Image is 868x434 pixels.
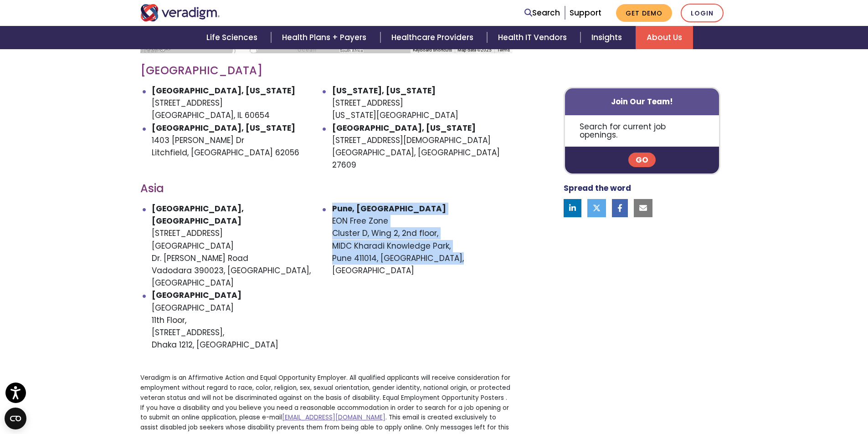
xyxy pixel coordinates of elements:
a: Terms (opens in new tab) [497,47,510,52]
a: Login [681,4,724,22]
span: Map data ©2025 [457,47,492,52]
li: [STREET_ADDRESS] [GEOGRAPHIC_DATA] Dr. [PERSON_NAME] Road Vadodara 390023, [GEOGRAPHIC_DATA], [GE... [152,203,332,289]
li: [GEOGRAPHIC_DATA] 11th Floor, [STREET_ADDRESS], Dhaka 1212, [GEOGRAPHIC_DATA] [152,289,332,351]
p: Search for current job openings. [565,115,719,147]
li: [STREET_ADDRESS] [GEOGRAPHIC_DATA], IL 60654 [152,85,332,122]
strong: [GEOGRAPHIC_DATA], [US_STATE] [332,123,476,133]
h3: Asia [140,182,513,195]
a: Get Demo [616,4,672,22]
strong: Join Our Team! [611,96,673,107]
li: [STREET_ADDRESS] [US_STATE][GEOGRAPHIC_DATA] [332,85,513,122]
strong: [GEOGRAPHIC_DATA], [US_STATE] [152,123,295,133]
a: Search [524,7,560,19]
li: [STREET_ADDRESS][DEMOGRAPHIC_DATA] [GEOGRAPHIC_DATA], [GEOGRAPHIC_DATA] 27609 [332,122,513,172]
strong: [GEOGRAPHIC_DATA], [US_STATE] [152,85,295,96]
strong: [GEOGRAPHIC_DATA], [GEOGRAPHIC_DATA] [152,203,244,226]
li: EON Free Zone Cluster D, Wing 2, 2nd floor, MIDC Kharadi Knowledge Park, Pune 411014, [GEOGRAPHIC... [332,203,513,289]
button: Open CMP widget [5,408,26,429]
button: Keyboard shortcuts [413,47,452,53]
a: Healthcare Providers [380,26,487,49]
a: [EMAIL_ADDRESS][DOMAIN_NAME] [282,413,385,422]
h3: [GEOGRAPHIC_DATA] [140,64,513,77]
a: Life Sciences [195,26,271,49]
a: Health IT Vendors [487,26,580,49]
a: Support [570,7,601,18]
a: Go [628,153,656,168]
strong: Spread the word [564,183,631,194]
a: Insights [580,26,636,49]
img: Veradigm logo [140,4,220,21]
li: 1403 [PERSON_NAME] Dr Litchfield, [GEOGRAPHIC_DATA] 62056 [152,122,332,172]
strong: [GEOGRAPHIC_DATA] [152,290,241,301]
strong: [US_STATE], [US_STATE] [332,85,436,96]
strong: Pune, [GEOGRAPHIC_DATA] [332,203,446,214]
a: Health Plans + Payers [271,26,380,49]
a: About Us [636,26,693,49]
